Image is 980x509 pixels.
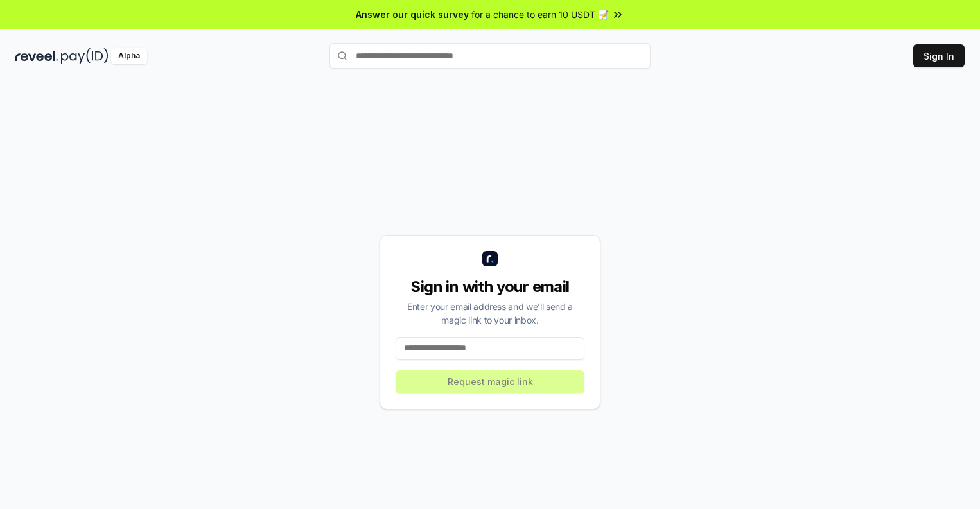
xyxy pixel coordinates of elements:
[913,44,965,67] button: Sign In
[396,300,584,327] div: Enter your email address and we’ll send a magic link to your inbox.
[482,251,498,266] img: logo_small
[396,277,584,297] div: Sign in with your email
[471,8,609,21] span: for a chance to earn 10 USDT 📝
[356,8,469,21] span: Answer our quick survey
[61,48,109,64] img: pay_id
[111,48,147,64] div: Alpha
[15,48,58,64] img: reveel_dark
